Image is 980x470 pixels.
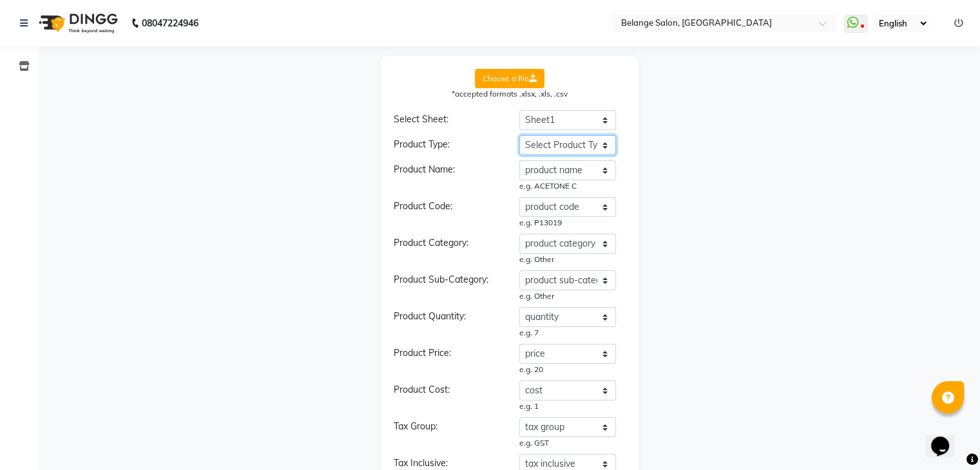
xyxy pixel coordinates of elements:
[475,69,544,88] label: Choose a file
[384,113,510,130] div: Select Sheet:
[926,418,967,457] iframe: chat widget
[519,400,616,412] div: e.g. 1
[384,163,510,192] div: Product Name:
[519,437,616,449] div: e.g. GST
[384,138,510,155] div: Product Type:
[519,364,616,375] div: e.g. 20
[394,88,626,100] div: *accepted formats .xlsx, .xls, .csv
[384,420,510,449] div: Tax Group:
[384,273,510,302] div: Product Sub-Category:
[519,180,616,192] div: e.g. ACETONE C
[519,290,616,302] div: e.g. Other
[384,236,510,265] div: Product Category:
[384,383,510,412] div: Product Cost:
[384,346,510,375] div: Product Price:
[384,310,510,339] div: Product Quantity:
[519,327,616,339] div: e.g. 7
[384,200,510,229] div: Product Code:
[519,254,616,265] div: e.g. Other
[519,217,616,229] div: e.g. P13019
[33,5,121,41] img: logo
[142,5,198,41] b: 08047224946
